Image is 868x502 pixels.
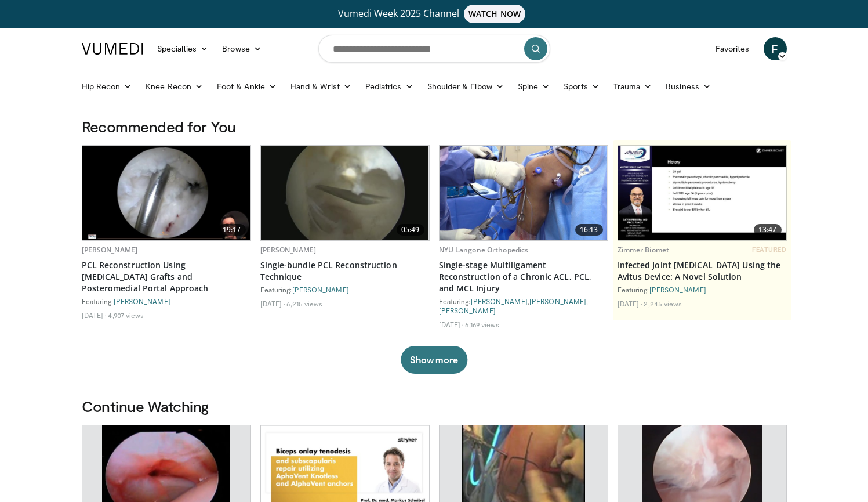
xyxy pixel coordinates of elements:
[511,75,557,98] a: Spine
[82,259,251,294] a: PCL Reconstruction Using [MEDICAL_DATA] Grafts and Posteromedial Portal Approach
[318,35,550,63] input: Search topics, interventions
[575,224,603,236] span: 16:13
[75,75,139,98] a: Hip Recon
[82,43,143,55] img: VuMedi Logo
[82,245,138,255] a: [PERSON_NAME]
[114,297,170,305] a: [PERSON_NAME]
[260,245,317,255] a: [PERSON_NAME]
[606,75,659,98] a: Trauma
[644,299,682,308] li: 2,245 views
[420,75,511,98] a: Shoulder & Elbow
[210,75,284,98] a: Foot & Ankle
[292,286,349,294] a: [PERSON_NAME]
[465,320,499,329] li: 6,169 views
[260,259,430,283] a: Single-bundle PCL Reconstruction Technique
[439,320,464,329] li: [DATE]
[618,299,642,308] li: [DATE]
[108,310,144,320] li: 4,907 views
[150,37,216,60] a: Specialties
[618,245,670,255] a: Zimmer Biomet
[286,299,322,308] li: 6,215 views
[764,37,787,60] a: F
[261,146,429,240] img: f3af6df1-8a85-45ed-8c5a-5abafe4891b9.620x360_q85_upscale.jpg
[439,306,496,315] a: [PERSON_NAME]
[358,75,420,98] a: Pediatrics
[260,299,285,308] li: [DATE]
[284,75,358,98] a: Hand & Wrist
[260,285,430,294] div: Featuring:
[139,75,210,98] a: Knee Recon
[82,117,787,136] h3: Recommended for You
[261,146,429,240] a: 05:49
[649,286,706,294] a: [PERSON_NAME]
[618,259,787,283] a: Infected Joint [MEDICAL_DATA] Using the Avitus Device: A Novel Solution
[464,5,525,23] span: WATCH NOW
[440,146,608,240] img: ad0bd3d9-2ac2-4b25-9c44-384141dd66f6.jpg.620x360_q85_upscale.jpg
[618,146,786,240] a: 13:47
[752,245,786,254] span: FEATURED
[439,259,608,294] a: Single-stage Multiligament Reconstruction of a Chronic ACL, PCL, and MCL Injury
[529,297,586,305] a: [PERSON_NAME]
[709,37,757,60] a: Favorites
[82,397,787,416] h3: Continue Watching
[83,5,785,23] a: Vumedi Week 2025 ChannelWATCH NOW
[754,224,782,236] span: 13:47
[439,297,608,315] div: Featuring: , ,
[440,146,608,240] a: 16:13
[618,285,787,294] div: Featuring:
[215,37,268,60] a: Browse
[618,146,786,240] img: 6109daf6-8797-4a77-88a1-edd099c0a9a9.620x360_q85_upscale.jpg
[82,146,250,240] img: 0aff902d-d714-496f-8a3e-78ad31abca43.620x360_q85_upscale.jpg
[82,297,251,306] div: Featuring:
[397,224,424,236] span: 05:49
[439,245,529,255] a: NYU Langone Orthopedics
[218,224,246,236] span: 19:17
[557,75,606,98] a: Sports
[659,75,718,98] a: Business
[401,346,467,374] button: Show more
[471,297,528,305] a: [PERSON_NAME]
[82,146,250,240] a: 19:17
[82,310,107,320] li: [DATE]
